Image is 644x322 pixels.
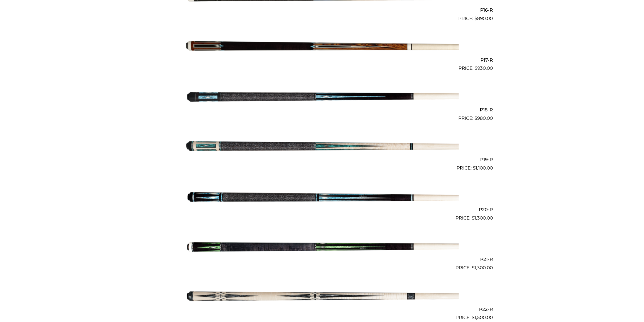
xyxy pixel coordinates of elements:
bdi: 1,300.00 [472,215,493,221]
img: P20-R [186,174,459,219]
img: P22-R [186,274,459,319]
h2: P17-R [151,55,493,65]
h2: P21-R [151,254,493,264]
img: P19-R [186,124,459,170]
bdi: 980.00 [475,115,493,121]
a: P21-R $1,300.00 [151,224,493,271]
bdi: 930.00 [475,65,493,71]
h2: P18-R [151,105,493,115]
span: $ [475,16,477,21]
span: $ [473,165,476,171]
h2: P16-R [151,5,493,15]
a: P19-R $1,100.00 [151,124,493,172]
bdi: 1,300.00 [472,265,493,270]
span: $ [472,265,475,270]
bdi: 1,100.00 [473,165,493,171]
span: $ [472,315,475,320]
bdi: 1,500.00 [472,315,493,320]
img: P21-R [186,224,459,269]
h2: P22-R [151,304,493,314]
img: P17-R [186,24,459,70]
a: P22-R $1,500.00 [151,274,493,321]
bdi: 890.00 [475,16,493,21]
img: P18-R [186,74,459,119]
a: P17-R $930.00 [151,24,493,72]
span: $ [472,215,475,221]
h2: P19-R [151,155,493,165]
span: $ [475,65,478,71]
a: P18-R $980.00 [151,74,493,122]
a: P20-R $1,300.00 [151,174,493,221]
h2: P20-R [151,204,493,214]
span: $ [475,115,477,121]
